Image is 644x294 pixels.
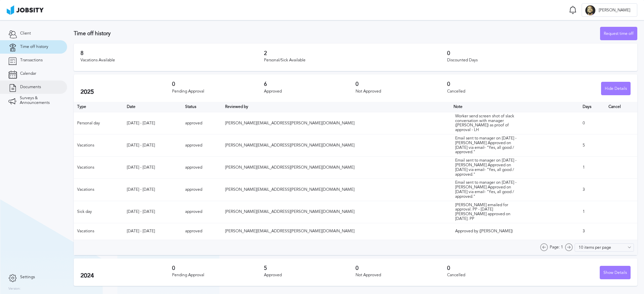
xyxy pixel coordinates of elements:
[225,121,355,125] span: [PERSON_NAME][EMAIL_ADDRESS][PERSON_NAME][DOMAIN_NAME]
[600,27,637,40] button: Request time off
[182,157,222,179] td: approved
[225,187,355,192] span: [PERSON_NAME][EMAIL_ADDRESS][PERSON_NAME][DOMAIN_NAME]
[172,81,264,87] h3: 0
[455,114,522,132] div: Worker send screen shot of slack conversation with manager ([PERSON_NAME]) as proof of approval - LH
[447,50,631,56] h3: 0
[356,273,447,278] div: Not Approved
[600,27,637,41] div: Request time off
[447,273,539,278] div: Cancelled
[172,265,264,271] h3: 0
[74,157,123,179] td: Vacations
[455,203,522,221] div: [PERSON_NAME] emailed for approval. PP - [DATE] [PERSON_NAME] approved on [DATE]. PP
[225,209,355,214] span: [PERSON_NAME][EMAIL_ADDRESS][PERSON_NAME][DOMAIN_NAME]
[585,5,595,15] div: D
[20,85,41,90] span: Documents
[579,223,605,240] td: 3
[74,223,123,240] td: Vacations
[579,134,605,157] td: 5
[579,179,605,201] td: 3
[264,58,447,63] div: Personal/Sick Available
[74,31,600,37] h3: Time off history
[600,266,631,279] button: Show Details
[74,102,123,112] th: Type
[182,223,222,240] td: approved
[447,58,631,63] div: Discounted Days
[20,71,36,76] span: Calendar
[356,265,447,271] h3: 0
[8,287,21,291] label: Version:
[225,165,355,170] span: [PERSON_NAME][EMAIL_ADDRESS][PERSON_NAME][DOMAIN_NAME]
[74,134,123,157] td: Vacations
[74,179,123,201] td: Vacations
[182,102,222,112] th: Toggle SortBy
[20,58,43,63] span: Transactions
[579,102,605,112] th: Days
[172,273,264,278] div: Pending Approval
[595,8,634,13] span: [PERSON_NAME]
[123,157,182,179] td: [DATE] - [DATE]
[579,112,605,134] td: 0
[172,89,264,94] div: Pending Approval
[579,157,605,179] td: 1
[601,82,630,96] div: Hide Details
[582,3,637,17] button: D[PERSON_NAME]
[123,223,182,240] td: [DATE] - [DATE]
[356,89,447,94] div: Not Approved
[123,134,182,157] td: [DATE] - [DATE]
[80,58,264,63] div: Vacations Available
[605,102,637,112] th: Cancel
[80,272,172,279] h2: 2024
[264,50,447,56] h3: 2
[447,265,539,271] h3: 0
[74,112,123,134] td: Personal day
[7,5,44,15] img: ab4bad089aa723f57921c736e9817d99.png
[579,201,605,223] td: 1
[447,89,539,94] div: Cancelled
[356,81,447,87] h3: 0
[264,265,356,271] h3: 5
[225,229,355,233] span: [PERSON_NAME][EMAIL_ADDRESS][PERSON_NAME][DOMAIN_NAME]
[182,179,222,201] td: approved
[447,81,539,87] h3: 0
[182,112,222,134] td: approved
[74,201,123,223] td: Sick day
[225,143,355,148] span: [PERSON_NAME][EMAIL_ADDRESS][PERSON_NAME][DOMAIN_NAME]
[80,50,264,56] h3: 8
[222,102,450,112] th: Toggle SortBy
[264,81,356,87] h3: 6
[20,96,59,105] span: Surveys & Announcements
[123,112,182,134] td: [DATE] - [DATE]
[20,45,48,49] span: Time off history
[455,180,522,199] div: Email sent to manager on [DATE] - [PERSON_NAME] Approved on [DATE] via email- "Yes, all good / ap...
[182,134,222,157] td: approved
[20,31,31,36] span: Client
[264,89,356,94] div: Approved
[80,89,172,96] h2: 2025
[123,201,182,223] td: [DATE] - [DATE]
[455,136,522,155] div: Email sent to manager on [DATE] - [PERSON_NAME] Approved on [DATE] via email- "Yes, all good / ap...
[601,82,631,95] button: Hide Details
[20,275,35,280] span: Settings
[600,266,630,280] div: Show Details
[264,273,356,278] div: Approved
[123,102,182,112] th: Toggle SortBy
[455,229,522,234] div: Approved by ([PERSON_NAME])
[450,102,580,112] th: Toggle SortBy
[123,179,182,201] td: [DATE] - [DATE]
[182,201,222,223] td: approved
[455,158,522,177] div: Email sent to manager on [DATE] - [PERSON_NAME] Approved on [DATE] via email- "Yes, all good / ap...
[550,245,563,250] span: Page: 1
